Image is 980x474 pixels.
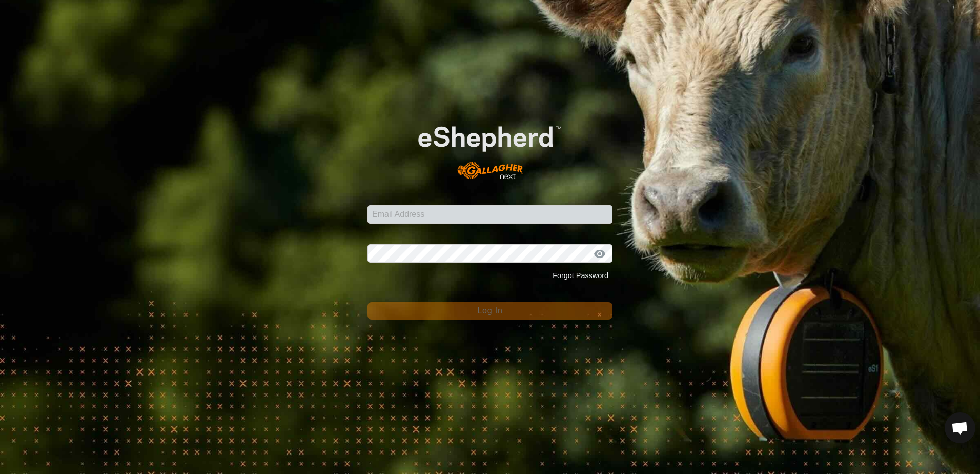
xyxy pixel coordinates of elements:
[392,106,588,189] img: E-shepherd Logo
[945,412,975,443] div: Open chat
[367,205,612,224] input: Email Address
[367,302,612,320] button: Log In
[553,271,608,280] a: Forgot Password
[477,306,502,315] span: Log In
